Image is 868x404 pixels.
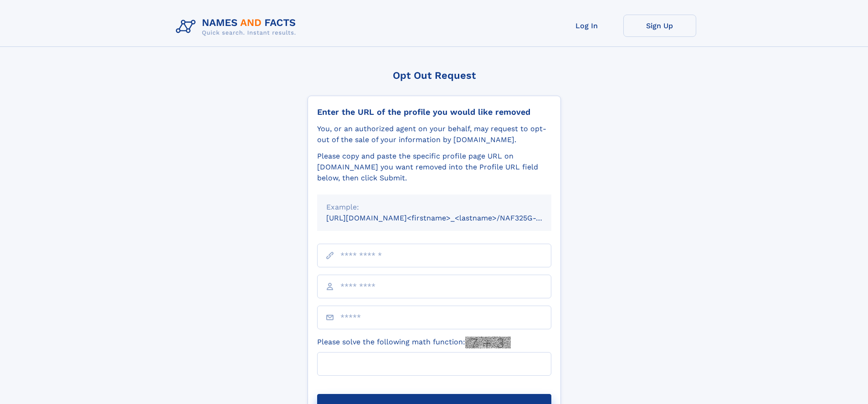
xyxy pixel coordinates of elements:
[550,15,623,37] a: Log In
[317,337,511,348] label: Please solve the following math function:
[317,107,551,117] div: Enter the URL of the profile you would like removed
[317,151,551,184] div: Please copy and paste the specific profile page URL on [DOMAIN_NAME] you want removed into the Pr...
[317,123,551,145] div: You, or an authorized agent on your behalf, may request to opt-out of the sale of your informatio...
[326,214,569,222] small: [URL][DOMAIN_NAME]<firstname>_<lastname>/NAF325G-xxxxxxxx
[308,70,561,81] div: Opt Out Request
[623,15,696,37] a: Sign Up
[172,15,303,39] img: Logo Names and Facts
[326,202,542,213] div: Example:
